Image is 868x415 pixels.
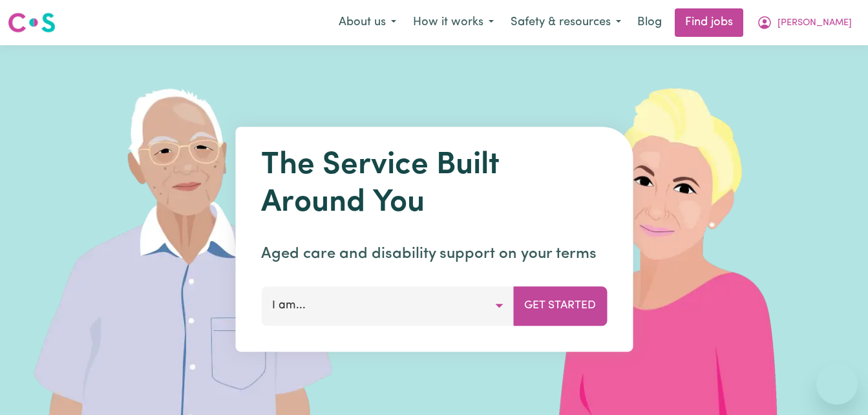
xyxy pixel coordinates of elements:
[502,9,630,36] button: Safety & resources
[8,8,56,37] a: Careseekers logo
[261,242,607,266] p: Aged care and disability support on your terms
[261,286,514,325] button: I am...
[630,8,670,37] a: Blog
[816,363,858,405] iframe: Button to launch messaging window
[778,16,852,30] span: [PERSON_NAME]
[405,9,502,36] button: How it works
[261,147,607,222] h1: The Service Built Around You
[675,8,743,37] a: Find jobs
[8,11,56,34] img: Careseekers logo
[748,9,860,36] button: My Account
[330,9,405,36] button: About us
[513,286,607,325] button: Get Started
